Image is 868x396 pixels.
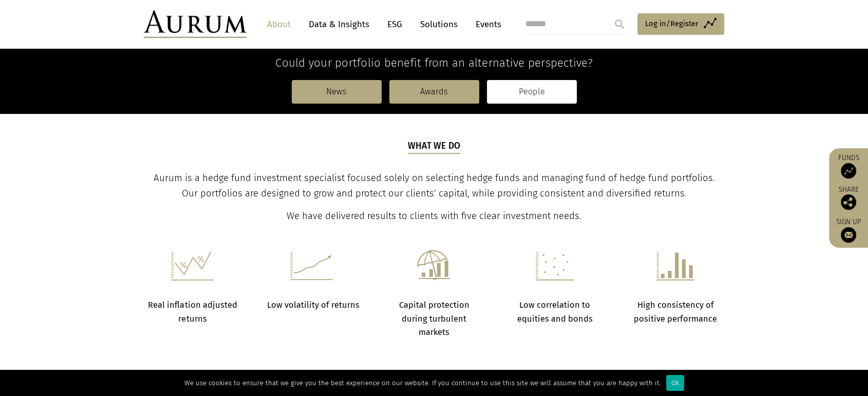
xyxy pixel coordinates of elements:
[841,227,856,243] img: Sign up to our newsletter
[287,210,581,222] span: We have delivered results to clients with five clear investment needs.
[834,217,863,243] a: Sign up
[645,17,699,30] span: Log in/Register
[517,300,593,323] strong: Low correlation to equities and bonds
[841,194,856,210] img: Share this post
[144,56,724,70] h4: Could your portfolio benefit from an alternative perspective?
[408,140,461,154] h5: What we do
[292,80,382,104] a: News
[389,80,479,104] a: Awards
[382,15,407,34] a: ESG
[262,15,296,34] a: About
[637,13,724,35] a: Log in/Register
[144,10,247,38] img: Aurum
[267,300,360,310] strong: Low volatility of returns
[415,15,463,34] a: Solutions
[609,14,630,34] input: Submit
[834,153,863,179] a: Funds
[634,300,717,323] strong: High consistency of positive performance
[399,300,469,337] strong: Capital protection during turbulent markets
[304,15,374,34] a: Data & Insights
[834,186,863,210] div: Share
[666,375,684,391] div: Ok
[148,300,237,323] strong: Real inflation adjusted returns
[470,15,501,34] a: Events
[487,80,577,104] a: People
[154,172,715,199] span: Aurum is a hedge fund investment specialist focused solely on selecting hedge funds and managing ...
[841,163,856,179] img: Access Funds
